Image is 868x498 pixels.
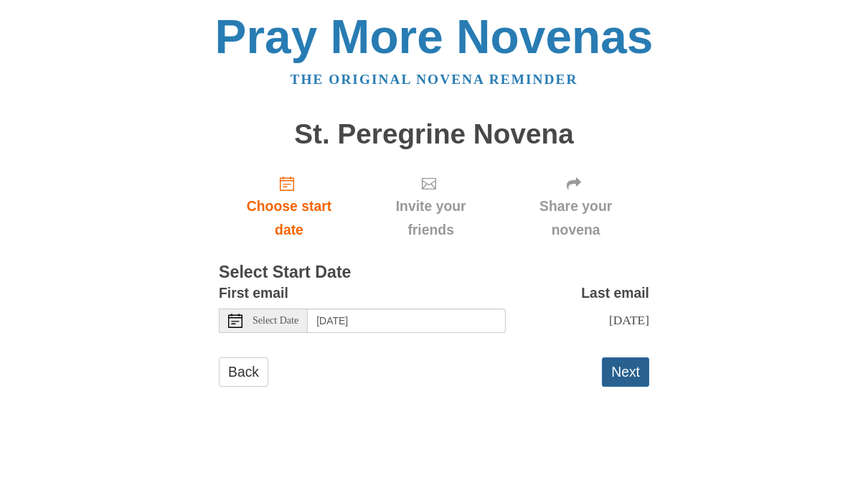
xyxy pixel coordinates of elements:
[253,316,298,326] span: Select Date
[602,357,649,387] button: Next
[219,263,649,282] h3: Select Start Date
[291,72,578,87] a: The original novena reminder
[516,194,635,242] span: Share your novena
[219,357,268,387] a: Back
[219,119,649,150] h1: St. Peregrine Novena
[219,164,359,249] a: Choose start date
[233,194,345,242] span: Choose start date
[609,313,649,327] span: [DATE]
[215,10,654,63] a: Pray More Novenas
[581,281,649,305] label: Last email
[359,164,502,249] div: Click "Next" to confirm your start date first.
[502,164,649,249] div: Click "Next" to confirm your start date first.
[219,281,288,305] label: First email
[374,194,488,242] span: Invite your friends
